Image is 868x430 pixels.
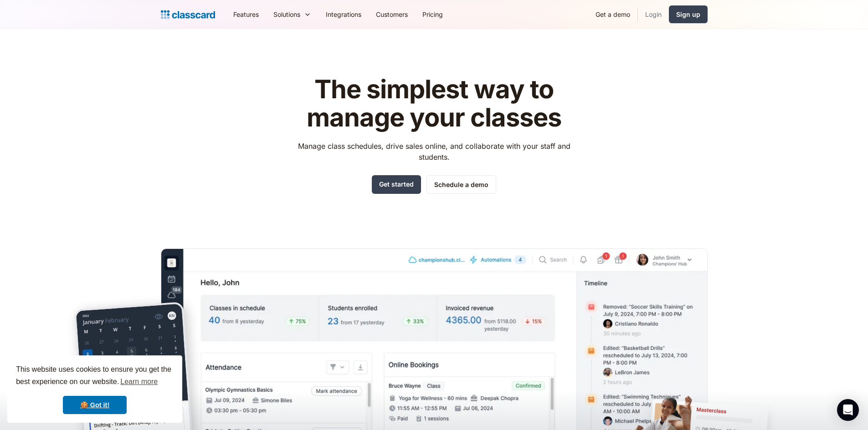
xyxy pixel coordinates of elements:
[372,175,421,194] a: Get started
[16,364,174,389] span: This website uses cookies to ensure you get the best experience on our website.
[226,4,266,25] a: Features
[119,375,159,389] a: learn more about cookies
[588,4,637,25] a: Get a demo
[837,399,859,421] div: Open Intercom Messenger
[638,4,669,25] a: Login
[63,396,127,414] a: dismiss cookie message
[161,8,215,21] a: home
[676,10,700,19] div: Sign up
[289,141,579,162] p: Manage class schedules, drive sales online, and collaborate with your staff and students.
[669,5,708,23] a: Sign up
[318,4,369,25] a: Integrations
[415,4,450,25] a: Pricing
[7,355,182,423] div: cookieconsent
[273,10,300,19] div: Solutions
[369,4,415,25] a: Customers
[289,76,579,132] h1: The simplest way to manage your classes
[426,175,496,194] a: Schedule a demo
[266,4,318,25] div: Solutions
